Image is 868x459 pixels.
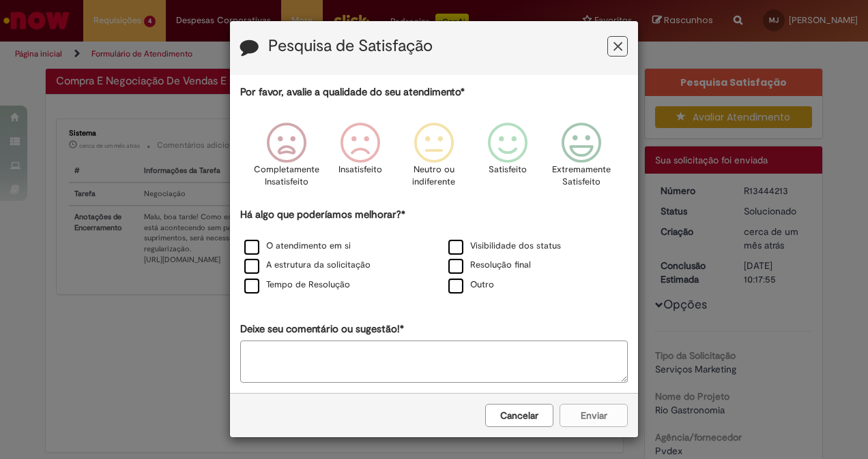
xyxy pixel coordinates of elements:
div: Neutro ou indiferente [399,112,469,206]
p: Satisfeito [489,163,527,176]
label: Visibilidade dos status [448,240,561,253]
label: Pesquisa de Satisfação [268,37,433,55]
label: Tempo de Resolução [244,279,350,291]
label: O atendimento em si [244,240,351,253]
div: Há algo que poderíamos melhorar?* [240,208,628,296]
div: Insatisfeito [325,112,395,206]
div: Extremamente Satisfeito [547,112,616,206]
p: Insatisfeito [338,163,382,176]
label: Por favor, avalie a qualidade do seu atendimento* [240,85,465,99]
label: Outro [448,279,494,291]
label: Resolução final [448,259,531,272]
p: Neutro ou indiferente [409,163,459,189]
div: Satisfeito [473,112,542,206]
p: Extremamente Satisfeito [552,163,611,189]
label: A estrutura da solicitação [244,259,371,272]
p: Completamente Insatisfeito [254,163,319,189]
label: Deixe seu comentário ou sugestão!* [240,322,404,336]
div: Completamente Insatisfeito [251,112,321,206]
button: Cancelar [485,404,553,427]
